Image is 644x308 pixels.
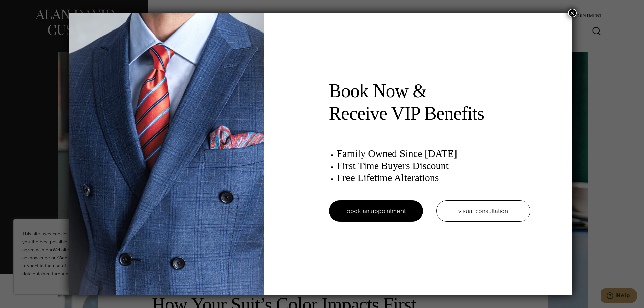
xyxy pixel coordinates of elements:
a: visual consultation [436,200,530,222]
h3: Family Owned Since [DATE] [337,147,530,160]
h3: Free Lifetime Alterations [337,172,530,184]
button: Close [568,9,577,17]
h2: Book Now & Receive VIP Benefits [329,80,530,125]
span: Help [15,5,29,11]
h3: First Time Buyers Discount [337,160,530,172]
a: book an appointment [329,200,423,222]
